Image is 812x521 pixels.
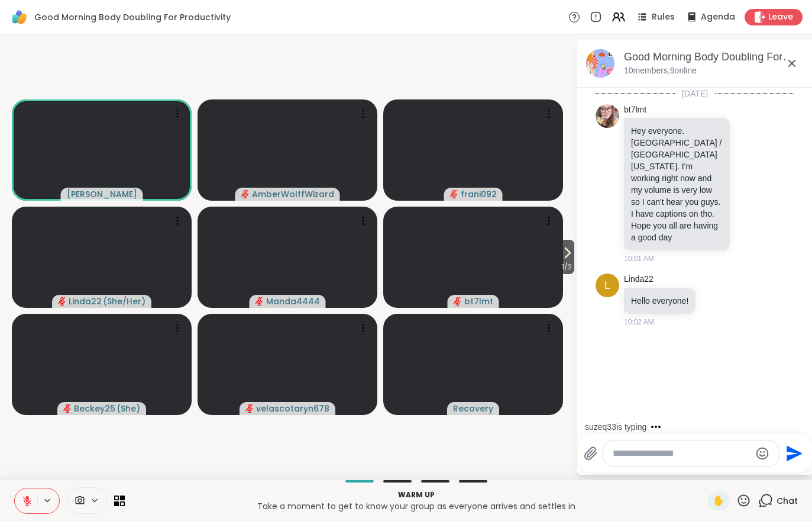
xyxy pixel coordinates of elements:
[559,240,574,274] button: 1/2
[559,260,574,274] span: 1 / 2
[596,104,619,128] img: https://sharewell-space-live.sfo3.digitaloceanspaces.com/user-generated/88ba1641-f8b8-46aa-8805-2...
[132,500,701,512] p: Take a moment to get to know your group as everyone arrives and settles in
[256,403,329,414] span: velascotaryn678
[624,253,654,264] span: 10:01 AM
[103,295,145,307] span: ( She/Her )
[624,317,654,327] span: 10:02 AM
[613,448,750,459] textarea: Type your message
[117,403,140,414] span: ( She )
[453,403,493,414] span: Recovery
[241,190,250,198] span: audio-muted
[586,49,614,78] img: Good Morning Body Doubling For Productivity, Oct 15
[132,490,701,500] p: Warm up
[755,446,769,461] button: Emoji picker
[675,88,715,99] span: [DATE]
[631,125,723,243] p: Hey everyone. [GEOGRAPHIC_DATA] / [GEOGRAPHIC_DATA][US_STATE]. I'm working right now and my volum...
[67,188,137,200] span: [PERSON_NAME]
[58,297,66,305] span: audio-muted
[9,7,30,27] img: ShareWell Logomark
[266,295,320,307] span: Manda4444
[461,188,497,200] span: frani092
[652,11,675,23] span: Rules
[454,297,462,305] span: audio-muted
[585,421,646,433] div: suzeq33 is typing
[624,104,646,116] a: bt7lmt
[604,278,610,294] span: L
[450,190,458,198] span: audio-muted
[777,495,798,507] span: Chat
[252,188,334,200] span: AmberWolffWizard
[74,403,115,414] span: Beckey25
[63,404,72,413] span: audio-muted
[464,295,493,307] span: bt7lmt
[255,297,264,305] span: audio-muted
[779,440,806,467] button: Send
[768,11,793,23] span: Leave
[69,295,102,307] span: Linda22
[34,11,231,23] span: Good Morning Body Doubling For Productivity
[624,274,654,285] a: Linda22
[631,295,688,307] p: Hello everyone!
[245,404,254,413] span: audio-muted
[624,50,804,65] div: Good Morning Body Doubling For Productivity, [DATE]
[713,494,724,508] span: ✋
[624,65,697,77] p: 10 members, 9 online
[701,11,735,23] span: Agenda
